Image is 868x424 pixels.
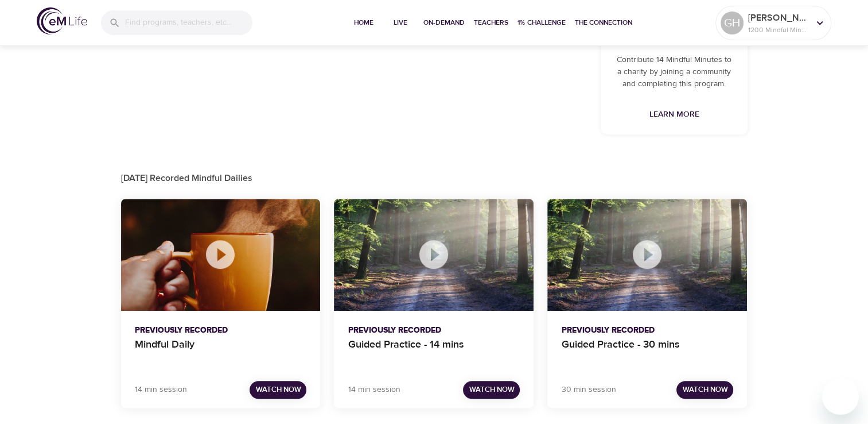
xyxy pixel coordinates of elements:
p: Contribute 14 Mindful Minutes to a charity by joining a community and completing this program. [615,54,734,90]
span: Watch Now [682,383,727,396]
p: 14 min session [348,384,400,396]
button: Watch Now [676,381,733,399]
span: Teachers [474,17,508,29]
p: [DATE] Recorded Mindful Dailies [121,171,748,185]
p: Previously Recorded [135,325,307,337]
span: Live [387,17,414,29]
img: logo [37,7,87,34]
p: [PERSON_NAME]-5 [748,11,809,25]
p: Guided Practice - 14 mins [348,337,520,364]
p: Mindful Daily [135,337,307,364]
a: Learn More [645,104,704,125]
span: On-Demand [423,17,465,29]
span: Watch Now [469,383,514,396]
span: Watch Now [255,383,301,396]
div: GH [721,11,744,34]
button: Watch Now [250,381,306,399]
p: 1200 Mindful Minutes [748,25,809,35]
p: Previously Recorded [561,325,733,337]
input: Find programs, teachers, etc... [125,10,252,35]
p: 30 min session [561,384,616,396]
span: The Connection [575,17,632,29]
span: Learn More [649,107,699,122]
p: Previously Recorded [348,325,520,337]
p: Guided Practice - 30 mins [561,337,733,364]
span: 1% Challenge [517,17,566,29]
p: 14 min session [135,384,187,396]
button: Watch Now [463,381,520,399]
iframe: Button to launch messaging window [822,378,859,415]
span: Home [350,17,377,29]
